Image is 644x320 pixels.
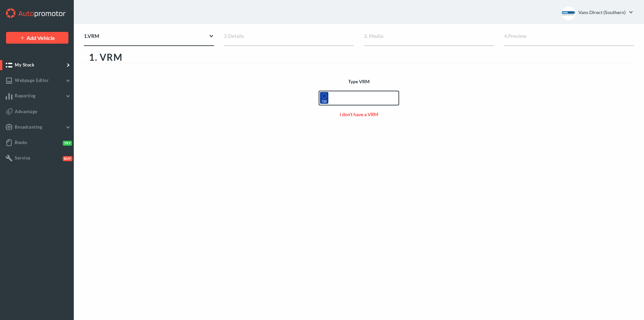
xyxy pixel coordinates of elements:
[61,140,71,145] button: Try
[15,140,28,145] span: Books
[340,111,378,117] a: I don't have a VRM
[224,33,228,39] span: 2.
[84,33,88,39] span: 1.
[15,78,49,83] span: Webpage Editor
[369,33,383,39] span: Media
[15,93,36,98] span: Reporting
[348,79,370,84] span: Type VRM
[84,32,214,46] div: VRM
[15,124,42,130] span: Broadcasting
[15,109,38,114] span: Advantage
[84,46,634,63] div: 1. VRM
[63,156,72,161] span: Buy
[15,62,34,67] span: My Stock
[504,33,508,39] span: 4.
[63,141,72,146] span: Try
[15,155,31,161] span: Service
[364,33,368,39] span: 3.
[224,32,354,46] div: Details
[61,155,71,161] button: Buy
[26,35,55,41] span: Add Vehicle
[6,32,68,44] a: Add Vehicle
[578,5,634,19] a: Vans Direct (Southern)
[504,32,634,46] div: Preview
